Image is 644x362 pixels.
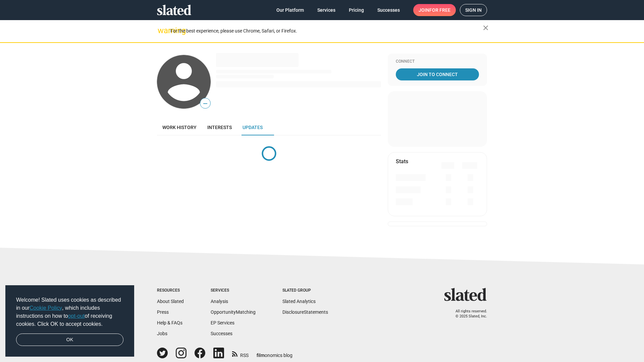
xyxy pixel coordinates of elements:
a: Pricing [343,4,369,16]
mat-icon: close [482,24,490,32]
span: for free [429,4,450,16]
a: Services [312,4,341,16]
a: Our Platform [271,4,309,16]
a: DisclosureStatements [282,309,328,315]
span: Services [317,4,335,16]
a: Cookie Policy [30,305,62,311]
span: Pricing [349,4,364,16]
a: Successes [372,4,405,16]
a: Press [157,309,169,315]
a: Interests [202,119,237,135]
a: Help & FAQs [157,320,182,325]
a: OpportunityMatching [211,309,256,315]
a: Updates [237,119,268,135]
span: Interests [207,125,232,130]
span: Our Platform [276,4,304,16]
span: — [200,99,210,108]
div: For the best experience, please use Chrome, Safari, or Firefox. [170,26,483,36]
div: cookieconsent [5,285,134,357]
a: filmonomics blog [257,347,292,359]
span: Welcome! Slated uses cookies as described in our , which includes instructions on how to of recei... [16,296,123,328]
span: Join [419,4,450,16]
a: Successes [211,331,232,336]
a: About Slated [157,299,184,304]
a: Joinfor free [413,4,456,16]
a: RSS [232,348,249,359]
p: All rights reserved. © 2025 Slated, Inc. [448,309,487,319]
span: Work history [162,125,197,130]
a: Analysis [211,299,228,304]
div: Resources [157,288,184,293]
a: Jobs [157,331,167,336]
mat-card-title: Stats [396,158,408,165]
div: Services [211,288,256,293]
a: opt-out [68,313,85,319]
a: Slated Analytics [282,299,316,304]
span: Join To Connect [397,68,478,80]
div: Connect [396,59,479,64]
a: Work history [157,119,202,135]
a: EP Services [211,320,234,325]
mat-icon: warning [158,26,166,35]
a: Join To Connect [396,68,479,80]
span: film [257,353,265,358]
a: Sign in [460,4,487,16]
span: Successes [377,4,400,16]
a: dismiss cookie message [16,334,123,346]
div: Slated Group [282,288,328,293]
span: Sign in [465,4,482,16]
span: Updates [243,125,263,130]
